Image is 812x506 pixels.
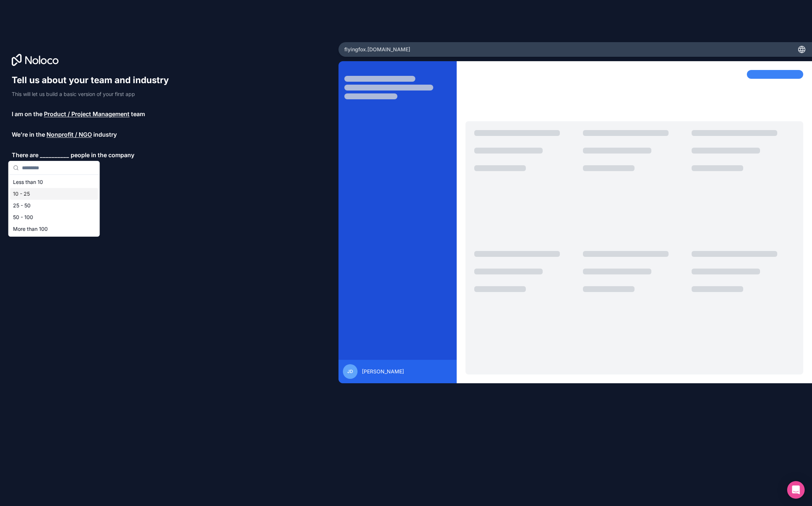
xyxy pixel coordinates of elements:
span: There are [12,151,38,159]
span: people in the company [71,151,134,159]
span: __________ [40,151,69,159]
span: We’re in the [12,130,45,139]
span: Nonprofit / NGO [46,130,92,139]
div: 50 - 100 [10,211,98,223]
div: Less than 10 [10,176,98,188]
span: industry [93,130,117,139]
span: I am on the [12,110,42,118]
div: 25 - 50 [10,200,98,211]
div: 10 - 25 [10,188,98,200]
div: Open Intercom Messenger [787,481,805,499]
span: flyingfox .[DOMAIN_NAME] [344,46,410,53]
span: team [131,110,145,118]
span: [PERSON_NAME] [362,368,404,375]
h1: Tell us about your team and industry [12,74,176,86]
div: Suggestions [9,175,100,236]
span: Product / Project Management [44,110,130,118]
div: More than 100 [10,223,98,235]
p: This will let us build a basic version of your first app [12,91,176,98]
span: JD [347,369,353,374]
